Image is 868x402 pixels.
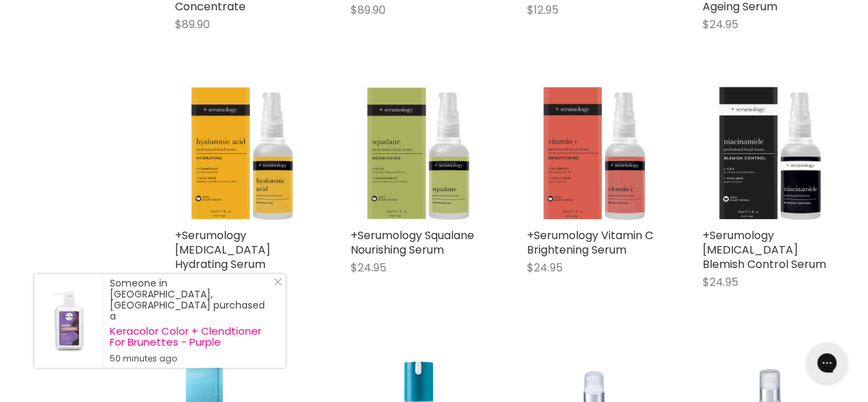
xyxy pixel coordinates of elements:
[268,278,282,291] a: Close Notification
[175,16,210,32] span: $89.90
[351,260,386,276] span: $24.95
[527,227,653,258] a: +Serumology Vitamin C Brightening Serum
[175,86,309,221] img: +Serumology Hyaluronic Acid Hydrating Serum
[527,260,563,276] span: $24.95
[110,278,272,364] div: Someone in [GEOGRAPHIC_DATA], [GEOGRAPHIC_DATA] purchased a
[703,227,826,272] a: +Serumology [MEDICAL_DATA] Blemish Control Serum
[274,278,282,286] svg: Close Icon
[703,274,738,290] span: $24.95
[703,86,837,221] img: +Serumology Niacinamide Blemish Control Serum
[703,16,738,32] span: $24.95
[351,2,386,18] span: $89.90
[351,86,485,221] img: +Serumology Squalane Nourishing Serum
[799,337,854,388] iframe: Gorgias live chat messenger
[110,326,272,348] a: Keracolor Color + Clendtioner For Brunettes - Purple
[34,274,103,368] a: Visit product page
[351,227,474,258] a: +Serumology Squalane Nourishing Serum
[527,2,559,18] span: $12.95
[527,86,661,221] img: +Serumology Vitamin C Brightening Serum
[110,353,272,364] small: 50 minutes ago
[175,227,270,272] a: +Serumology [MEDICAL_DATA] Hydrating Serum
